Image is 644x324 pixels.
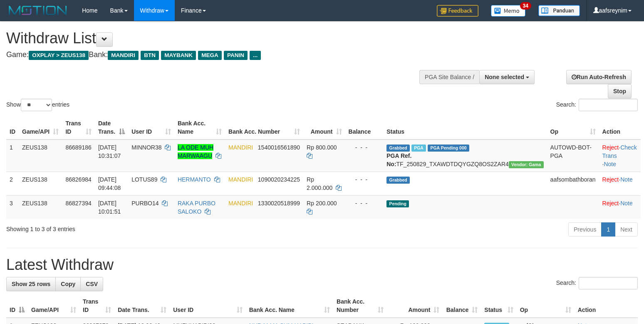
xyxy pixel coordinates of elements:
[568,222,602,237] a: Previous
[579,277,638,289] input: Search:
[602,144,637,159] a: Check Trans
[228,200,253,207] span: MANDIRI
[178,176,211,183] a: HERMANTO
[258,200,300,207] span: Copy 1330020518999 to clipboard
[246,294,333,318] th: Bank Acc. Name: activate to sort column ascending
[29,51,89,60] span: OXPLAY > ZEUS138
[12,281,50,287] span: Show 25 rows
[349,199,380,207] div: - - -
[411,145,426,152] span: Marked by aafkaynarin
[131,176,157,183] span: LOTUS89
[114,294,170,318] th: Date Trans.: activate to sort column ascending
[131,200,159,207] span: PURBO14
[258,176,300,183] span: Copy 1090020234225 to clipboard
[65,200,91,207] span: 86827394
[79,294,114,318] th: Trans ID: activate to sort column ascending
[28,294,79,318] th: Game/API: activate to sort column ascending
[228,144,253,151] span: MANDIRI
[6,294,28,318] th: ID: activate to sort column descending
[258,144,300,151] span: Copy 1540016561890 to clipboard
[19,195,62,219] td: ZEUS138
[6,4,69,17] img: MOTION_logo.png
[6,277,56,291] a: Show 25 rows
[333,294,387,318] th: Bank Acc. Number: activate to sort column ascending
[65,176,91,183] span: 86826984
[307,176,332,191] span: Rp 2.000.000
[178,144,213,159] a: LA ODE MUH MARWAAGU
[479,70,535,84] button: None selected
[601,222,615,237] a: 1
[386,200,409,207] span: Pending
[6,30,421,47] h1: Withdraw List
[98,176,121,191] span: [DATE] 09:44:08
[303,116,345,140] th: Amount: activate to sort column ascending
[6,222,262,233] div: Showing 1 to 3 of 3 entries
[198,51,222,60] span: MEGA
[61,281,75,287] span: Copy
[80,277,103,291] a: CSV
[55,277,81,291] a: Copy
[599,140,641,172] td: · ·
[383,116,547,140] th: Status
[65,144,91,151] span: 86689186
[538,5,580,16] img: panduan.png
[599,116,641,140] th: Action
[170,294,245,318] th: User ID: activate to sort column ascending
[599,195,641,219] td: ·
[19,172,62,195] td: ZEUS138
[437,5,478,17] img: Feedback.jpg
[443,294,481,318] th: Balance: activate to sort column ascending
[602,144,619,151] a: Reject
[620,176,633,183] a: Note
[491,5,526,17] img: Button%20Memo.svg
[6,51,421,59] h4: Game: Bank:
[19,116,62,140] th: Game/API: activate to sort column ascending
[608,84,632,98] a: Stop
[428,145,469,152] span: PGA Pending
[481,294,516,318] th: Status: activate to sort column ascending
[307,144,337,151] span: Rp 800.000
[6,116,19,140] th: ID
[250,51,261,60] span: ...
[387,294,443,318] th: Amount: activate to sort column ascending
[349,143,380,152] div: - - -
[520,2,531,10] span: 34
[6,257,638,273] h1: Latest Withdraw
[307,200,337,207] span: Rp 200.000
[386,152,411,167] b: PGA Ref. No:
[349,175,380,184] div: - - -
[547,140,599,172] td: AUTOWD-BOT-PGA
[161,51,196,60] span: MAYBANK
[95,116,128,140] th: Date Trans.: activate to sort column descending
[228,176,253,183] span: MANDIRI
[6,195,19,219] td: 3
[6,140,19,172] td: 1
[98,144,121,159] span: [DATE] 10:31:07
[345,116,384,140] th: Balance
[131,144,161,151] span: MINNOR38
[566,70,632,84] a: Run Auto-Refresh
[620,200,633,207] a: Note
[556,99,638,111] label: Search:
[108,51,139,60] span: MANDIRI
[19,140,62,172] td: ZEUS138
[419,70,479,84] div: PGA Site Balance /
[509,161,544,168] span: Vendor URL: https://trx31.1velocity.biz
[556,277,638,289] label: Search:
[485,74,524,80] span: None selected
[174,116,225,140] th: Bank Acc. Name: activate to sort column ascending
[6,172,19,195] td: 2
[225,116,303,140] th: Bank Acc. Number: activate to sort column ascending
[62,116,94,140] th: Trans ID: activate to sort column ascending
[547,116,599,140] th: Op: activate to sort column ascending
[178,200,215,215] a: RAKA PURBO SALOKO
[547,172,599,195] td: aafsombathboran
[128,116,174,140] th: User ID: activate to sort column ascending
[517,294,575,318] th: Op: activate to sort column ascending
[386,177,410,184] span: Grabbed
[602,176,619,183] a: Reject
[579,99,638,111] input: Search:
[386,145,410,152] span: Grabbed
[6,99,69,111] label: Show entries
[141,51,159,60] span: BTN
